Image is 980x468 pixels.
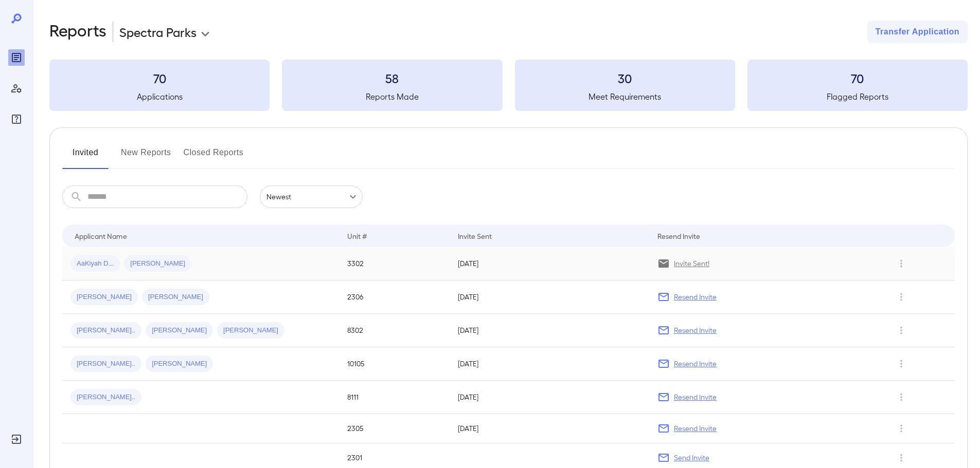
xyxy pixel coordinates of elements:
td: 2306 [339,280,450,314]
div: Newest [260,185,363,208]
span: [PERSON_NAME] [70,292,138,302]
h3: 70 [49,70,270,86]
div: Manage Users [8,80,25,97]
td: [DATE] [450,381,649,414]
div: Log Out [8,431,25,447]
h5: Reports Made [282,90,502,103]
div: Unit # [347,230,367,242]
span: [PERSON_NAME].. [70,359,141,369]
p: Resend Invite [674,423,717,434]
div: Resend Invite [657,230,700,242]
span: [PERSON_NAME] [146,326,213,335]
td: [DATE] [450,347,649,381]
td: [DATE] [450,247,649,280]
td: 8111 [339,381,450,414]
button: Row Actions [893,322,910,339]
div: Invite Sent [458,230,492,242]
button: Row Actions [893,420,910,437]
h3: 70 [747,70,968,86]
span: [PERSON_NAME] [146,359,213,369]
td: [DATE] [450,414,649,443]
p: Send Invite [674,453,709,463]
h5: Flagged Reports [747,90,968,103]
p: Spectra Parks [119,24,197,40]
h3: 30 [515,70,735,86]
button: Invited [62,144,109,169]
div: Applicant Name [75,230,127,242]
button: Row Actions [893,289,910,305]
button: New Reports [121,144,171,169]
p: Resend Invite [674,392,717,402]
span: [PERSON_NAME] [142,292,209,302]
summary: 70Applications58Reports Made30Meet Requirements70Flagged Reports [49,60,968,111]
td: [DATE] [450,314,649,347]
td: 8302 [339,314,450,347]
td: 10105 [339,347,450,381]
button: Row Actions [893,450,910,466]
h2: Reports [49,21,106,43]
button: Closed Reports [184,144,244,169]
td: 2305 [339,414,450,443]
h5: Applications [49,90,270,103]
p: Resend Invite [674,325,717,335]
p: Invite Sent! [674,258,709,269]
p: Resend Invite [674,292,717,302]
span: [PERSON_NAME].. [70,326,141,335]
span: [PERSON_NAME] [124,259,191,269]
div: FAQ [8,111,25,127]
span: [PERSON_NAME].. [70,392,141,402]
td: [DATE] [450,280,649,314]
button: Row Actions [893,389,910,405]
span: AaKiyah D... [70,259,120,269]
button: Row Actions [893,355,910,372]
button: Row Actions [893,255,910,272]
span: [PERSON_NAME] [217,326,284,335]
td: 3302 [339,247,450,280]
div: Reports [8,49,25,66]
p: Resend Invite [674,359,717,369]
h3: 58 [282,70,502,86]
button: Transfer Application [867,21,968,43]
h5: Meet Requirements [515,90,735,103]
